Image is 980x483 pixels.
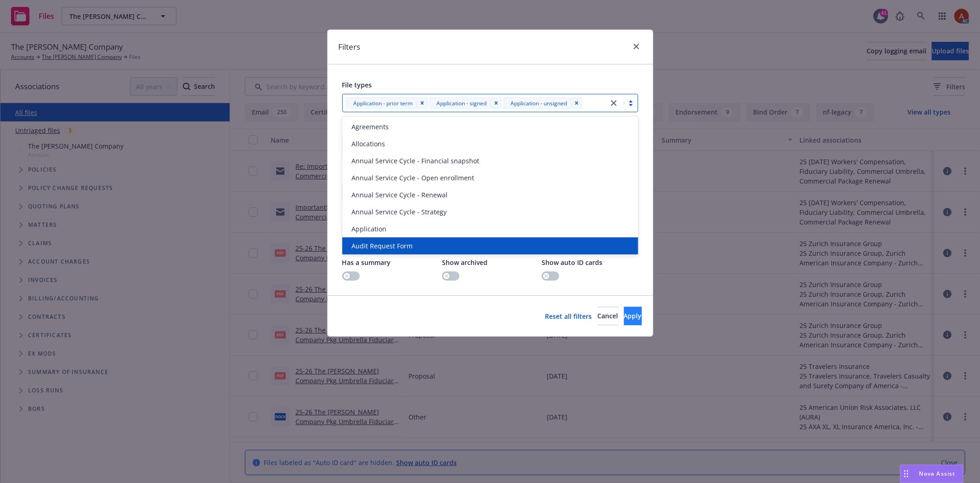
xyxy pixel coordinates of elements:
[339,41,361,53] h1: Filters
[351,241,413,251] span: Audit Request Form
[598,311,618,320] span: Cancel
[491,98,502,109] div: Remove [object Object]
[545,311,592,321] a: Reset all filters
[351,139,385,149] span: Allocations
[351,224,386,234] span: Application
[598,307,618,325] button: Cancel
[417,98,428,109] div: Remove [object Object]
[351,156,479,166] span: Annual Service Cycle - Financial snapshot
[608,98,619,109] a: close
[900,465,963,483] button: Nova Assist
[437,98,487,108] span: Application - signed
[571,98,582,109] div: Remove [object Object]
[351,122,389,132] span: Agreements
[511,98,567,108] span: Application - unsigned
[442,258,487,267] span: Show archived
[919,470,956,477] span: Nova Assist
[351,190,448,200] span: Annual Service Cycle - Renewal
[433,98,487,108] span: Application - signed
[342,258,391,267] span: Has a summary
[351,207,447,217] span: Annual Service Cycle - Strategy
[351,173,474,183] span: Annual Service Cycle - Open enrollment
[542,258,602,267] span: Show auto ID cards
[342,80,372,89] span: File types
[631,41,642,52] a: close
[624,307,642,325] button: Apply
[350,98,413,108] span: Application - prior term
[624,311,642,320] span: Apply
[507,98,567,108] span: Application - unsigned
[354,98,413,108] span: Application - prior term
[901,465,912,483] div: Drag to move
